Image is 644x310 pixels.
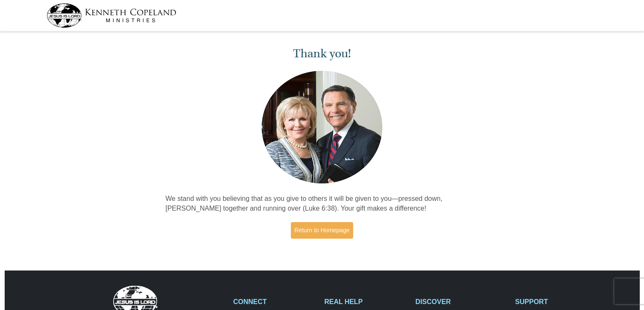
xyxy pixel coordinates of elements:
[515,298,597,306] h2: SUPPORT
[165,47,479,61] h1: Thank you!
[324,298,407,306] h2: REAL HELP
[259,69,385,186] img: Kenneth and Gloria
[291,222,354,239] a: Return to Homepage
[415,298,506,306] h2: DISCOVER
[165,194,479,214] p: We stand with you believing that as you give to others it will be given to you—pressed down, [PER...
[47,3,176,28] img: kcm-header-logo.svg
[233,298,315,306] h2: CONNECT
